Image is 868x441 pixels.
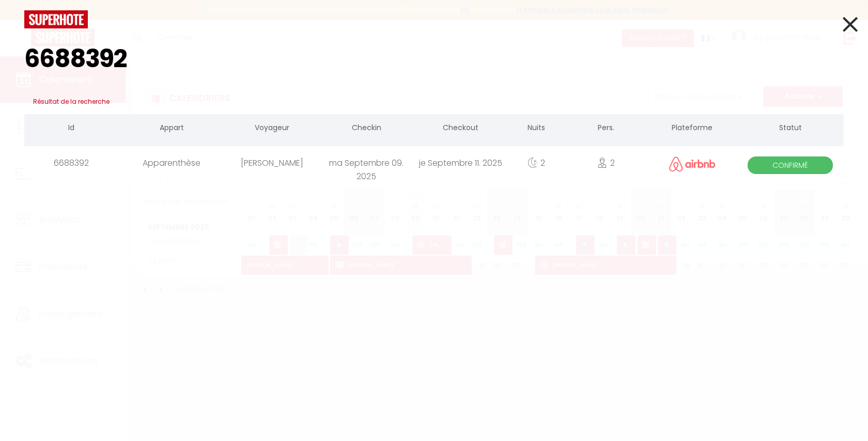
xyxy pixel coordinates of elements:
div: Apparenthèse [118,146,225,180]
th: Nuits [508,114,565,144]
th: Checkin [319,114,413,144]
div: ma Septembre 09. 2025 [319,146,413,180]
span: Confirmé [748,156,833,174]
button: Ouvrir le widget de chat LiveChat [8,4,39,35]
div: 2 [508,146,565,180]
div: je Septembre 11. 2025 [413,146,507,180]
div: 6688392 [24,146,118,180]
th: Statut [737,114,844,144]
th: Id [24,114,118,144]
div: 2 [565,146,647,180]
div: [PERSON_NAME] [225,146,319,180]
input: Tapez pour rechercher... [24,28,844,89]
th: Pers. [565,114,647,144]
img: logo [24,10,88,28]
img: airbnb2.png [669,156,716,171]
th: Plateforme [647,114,737,144]
th: Checkout [413,114,507,144]
th: Appart [118,114,225,144]
th: Voyageur [225,114,319,144]
h3: Résultat de la recherche [24,89,844,114]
